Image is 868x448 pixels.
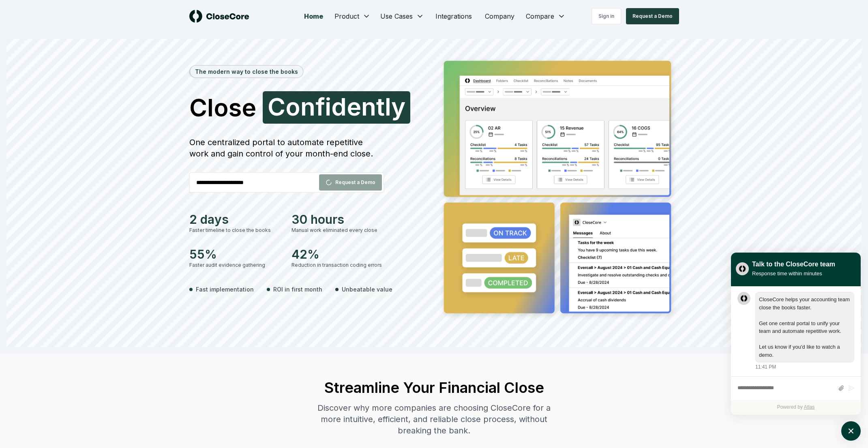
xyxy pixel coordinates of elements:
[310,402,558,436] div: Discover why more companies are choosing CloseCore for a more intuitive, efficient, and reliable ...
[334,11,359,21] span: Product
[189,137,384,159] div: One centralized portal to automate repetitive work and gain control of your month-end close.
[752,259,835,269] div: Talk to the CloseCore team
[300,94,315,119] span: n
[592,8,621,24] a: Sign in
[342,285,392,294] span: Unbeatable value
[737,292,854,371] div: atlas-message
[385,94,391,119] span: l
[755,363,776,371] div: 11:41 PM
[285,94,300,119] span: o
[189,10,249,23] img: logo
[755,292,854,371] div: Friday, September 12, 11:41 PM
[298,8,330,24] a: Home
[626,8,679,24] button: Request a Demo
[752,269,835,278] div: Response time within minutes
[759,296,851,359] div: atlas-message-text
[273,285,322,294] span: ROI in first month
[268,94,285,119] span: C
[196,285,254,294] span: Fast implementation
[521,8,570,24] button: Compare
[361,94,376,119] span: n
[737,292,750,305] div: atlas-message-author-avatar
[731,400,861,415] div: Powered by
[841,421,861,441] button: atlas-launcher
[347,94,361,119] span: e
[190,66,303,77] div: The modern way to close the books
[737,381,854,396] div: atlas-composer
[189,262,282,269] div: Faster audit evidence gathering
[291,227,384,234] div: Manual work eliminated every close
[291,247,384,262] div: 42%
[478,8,521,24] a: Company
[736,262,749,275] img: yblje5SQxOoZuw2TcITt_icon.png
[380,11,413,21] span: Use Cases
[189,212,282,227] div: 2 days
[755,292,854,362] div: atlas-message-bubble
[526,11,554,21] span: Compare
[391,94,405,119] span: y
[429,8,478,24] a: Integrations
[838,385,844,392] button: Attach files by clicking or dropping files here
[731,287,861,415] div: atlas-ticket
[291,212,384,227] div: 30 hours
[437,55,679,322] img: Jumbotron
[189,227,282,234] div: Faster timeline to close the books
[376,94,385,119] span: t
[291,262,384,269] div: Reduction in transaction coding errors
[189,247,282,262] div: 55%
[375,8,429,24] button: Use Cases
[189,95,256,120] span: Close
[315,94,325,119] span: f
[310,379,558,396] h2: Streamline Your Financial Close
[804,404,815,410] a: Atlas
[330,8,375,24] button: Product
[325,94,331,119] span: i
[331,94,347,119] span: d
[731,253,861,415] div: atlas-window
